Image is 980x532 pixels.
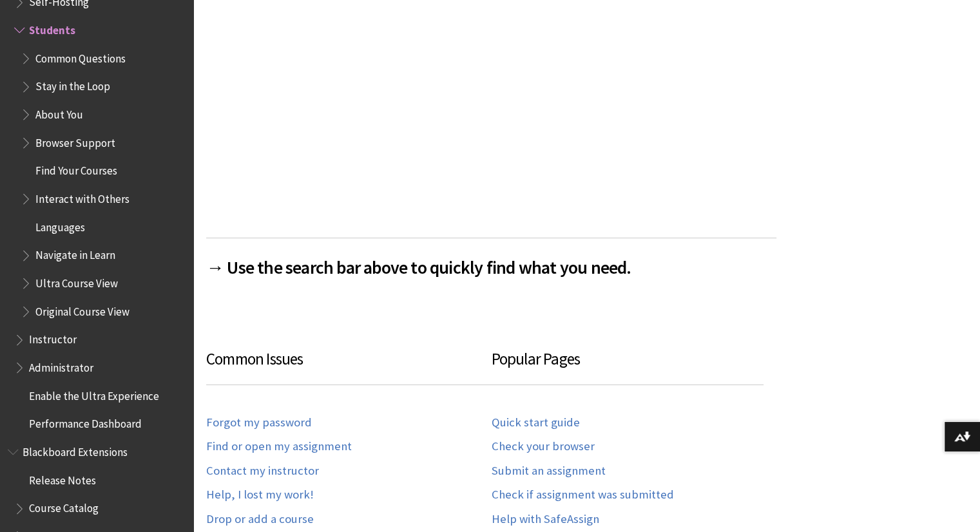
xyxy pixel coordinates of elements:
[492,464,606,479] a: Submit an assignment
[29,357,93,374] span: Administrator
[206,439,352,454] a: Find or open my assignment
[35,104,83,121] span: About You
[492,347,764,385] h3: Popular Pages
[35,216,85,234] span: Languages
[492,415,580,430] a: Quick start guide
[35,188,130,205] span: Interact with Others
[29,329,77,347] span: Instructor
[29,413,142,431] span: Performance Dashboard
[206,488,314,502] a: Help, I lost my work!
[206,238,776,281] h2: → Use the search bar above to quickly find what you need.
[23,441,128,459] span: Blackboard Extensions
[206,464,319,479] a: Contact my instructor
[492,439,595,454] a: Check your browser
[29,385,159,403] span: Enable the Ultra Experience
[29,19,75,37] span: Students
[29,498,99,515] span: Course Catalog
[35,245,115,262] span: Navigate in Learn
[35,272,118,290] span: Ultra Course View
[29,470,96,487] span: Release Notes
[35,301,130,318] span: Original Course View
[35,132,115,149] span: Browser Support
[206,512,314,527] a: Drop or add a course
[492,512,599,527] a: Help with SafeAssign
[35,48,126,65] span: Common Questions
[206,415,312,430] a: Forgot my password
[206,347,492,385] h3: Common Issues
[492,488,674,502] a: Check if assignment was submitted
[35,160,117,178] span: Find Your Courses
[35,76,110,93] span: Stay in the Loop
